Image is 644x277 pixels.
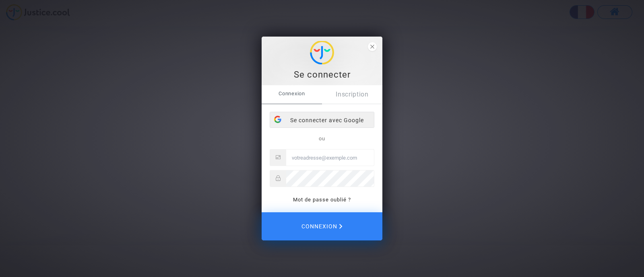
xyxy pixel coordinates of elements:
a: Mot de passe oublié ? [293,197,351,203]
input: Email [286,150,374,166]
span: Connexion [301,218,343,235]
button: Connexion [262,212,382,240]
div: Se connecter avec Google [270,112,374,128]
input: Password [286,170,374,187]
span: close [368,42,377,51]
div: Se connecter [266,69,378,81]
a: Inscription [322,85,382,104]
span: Connexion [262,85,322,102]
span: ou [319,135,325,142]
